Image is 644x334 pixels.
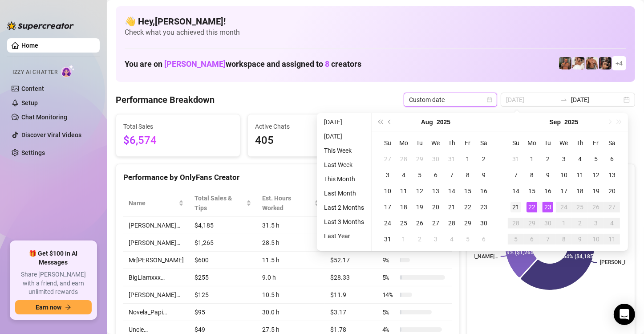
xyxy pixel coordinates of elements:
[524,215,540,231] td: 2025-09-29
[123,132,233,149] span: $6,574
[540,135,556,151] th: Tu
[382,307,397,317] span: 5 %
[382,273,397,282] span: 5 %
[591,154,601,164] div: 5
[382,234,393,244] div: 31
[575,218,585,228] div: 2
[556,151,572,167] td: 2025-09-03
[325,269,377,286] td: $28.33
[444,199,460,215] td: 2025-08-21
[462,218,473,228] div: 29
[412,199,428,215] td: 2025-08-19
[599,57,612,69] img: Tyler
[560,96,567,103] span: swap-right
[21,99,38,106] a: Setup
[540,231,556,247] td: 2025-10-07
[462,186,473,196] div: 15
[559,218,569,228] div: 1
[125,15,626,28] h4: 👋 Hey, [PERSON_NAME] !
[559,57,571,69] img: BigLiamxxx
[540,215,556,231] td: 2025-09-30
[320,174,368,184] li: This Month
[575,202,585,212] div: 25
[123,269,189,286] td: BigLiamxxx…
[591,218,601,228] div: 3
[607,218,617,228] div: 4
[382,170,393,180] div: 3
[476,183,492,199] td: 2025-08-16
[189,304,257,321] td: $95
[21,42,38,49] a: Home
[428,183,444,199] td: 2025-08-13
[382,255,397,265] span: 9 %
[527,234,537,244] div: 6
[510,186,521,196] div: 14
[591,234,601,244] div: 10
[430,202,441,212] div: 20
[189,252,257,269] td: $600
[524,183,540,199] td: 2025-09-15
[320,231,368,241] li: Last Year
[380,135,396,151] th: Su
[575,154,585,164] div: 4
[15,270,92,297] span: Share [PERSON_NAME] with a friend, and earn unlimited rewards
[257,304,325,321] td: 30.0 h
[320,145,368,156] li: This Week
[506,95,557,105] input: Start date
[543,154,553,164] div: 2
[508,167,524,183] td: 2025-09-07
[398,218,409,228] div: 25
[572,199,588,215] td: 2025-09-25
[414,218,425,228] div: 26
[446,154,457,164] div: 31
[382,290,397,300] span: 14 %
[460,183,476,199] td: 2025-08-15
[462,234,473,244] div: 5
[556,215,572,231] td: 2025-10-01
[588,151,604,167] td: 2025-09-05
[444,167,460,183] td: 2025-08-07
[559,170,569,180] div: 10
[125,28,626,37] span: Check what you achieved this month
[325,252,377,269] td: $52.17
[604,135,620,151] th: Sa
[257,286,325,304] td: 10.5 h
[414,154,425,164] div: 29
[454,253,498,260] text: [PERSON_NAME]…
[607,154,617,164] div: 6
[560,96,567,103] span: to
[257,252,325,269] td: 11.5 h
[460,135,476,151] th: Fr
[430,170,441,180] div: 6
[572,167,588,183] td: 2025-09-11
[380,151,396,167] td: 2025-07-27
[476,199,492,215] td: 2025-08-23
[508,231,524,247] td: 2025-10-05
[540,183,556,199] td: 2025-09-16
[396,215,412,231] td: 2025-08-25
[588,183,604,199] td: 2025-09-19
[478,218,489,228] div: 30
[414,202,425,212] div: 19
[508,183,524,199] td: 2025-09-14
[588,199,604,215] td: 2025-09-26
[396,199,412,215] td: 2025-08-18
[572,135,588,151] th: Th
[543,170,553,180] div: 9
[382,218,393,228] div: 24
[380,183,396,199] td: 2025-08-10
[396,231,412,247] td: 2025-09-01
[129,198,177,208] span: Name
[396,151,412,167] td: 2025-07-28
[398,154,409,164] div: 28
[428,151,444,167] td: 2025-07-30
[446,218,457,228] div: 28
[572,215,588,231] td: 2025-10-02
[189,234,257,252] td: $1,265
[430,218,441,228] div: 27
[591,186,601,196] div: 19
[556,231,572,247] td: 2025-10-08
[123,234,189,252] td: [PERSON_NAME]…
[375,113,385,131] button: Last year (Control + left)
[189,190,257,217] th: Total Sales & Tips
